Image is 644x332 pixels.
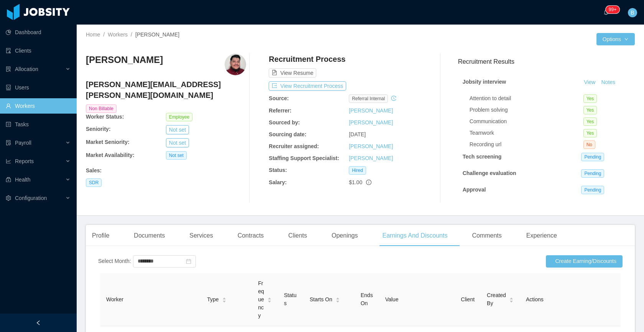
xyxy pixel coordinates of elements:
[6,25,71,40] a: icon: pie-chartDashboard
[269,81,346,91] button: icon: exportView Recruitment Process
[349,155,393,161] a: [PERSON_NAME]
[6,66,11,72] i: icon: solution
[6,98,71,114] a: icon: userWorkers
[98,257,131,265] div: Select Month:
[470,129,583,137] div: Teamwork
[86,79,246,101] h4: [PERSON_NAME][EMAIL_ADDRESS][PERSON_NAME][DOMAIN_NAME]
[349,143,393,149] a: [PERSON_NAME]
[86,139,130,145] b: Market Seniority:
[509,299,513,302] i: icon: caret-down
[487,291,506,307] span: Created By
[108,31,128,38] a: Workers
[103,31,105,38] span: /
[6,195,11,201] i: icon: setting
[269,143,319,149] b: Recruiter assigned:
[466,225,508,246] div: Comments
[86,54,163,66] h3: [PERSON_NAME]
[282,225,313,246] div: Clients
[349,131,366,137] span: [DATE]
[376,225,454,246] div: Earnings And Discounts
[269,155,339,161] b: Staffing Support Specialist:
[583,117,597,126] span: Yes
[463,187,486,193] strong: Approval
[6,159,11,164] i: icon: line-chart
[269,119,300,126] b: Sourced by:
[583,106,597,114] span: Yes
[463,170,516,176] strong: Challenge evaluation
[284,292,297,306] span: Status
[6,43,71,58] a: icon: auditClients
[335,296,340,299] i: icon: caret-up
[86,31,100,38] a: Home
[166,125,189,134] button: Not set
[86,178,102,187] span: SDR
[86,225,115,246] div: Profile
[335,299,340,302] i: icon: caret-down
[222,299,226,302] i: icon: caret-down
[310,296,332,304] span: Starts On
[269,179,287,185] b: Salary:
[86,104,117,113] span: Non Billable
[581,153,604,161] span: Pending
[267,296,272,302] div: Sort
[269,68,316,78] button: icon: file-textView Resume
[6,177,11,182] i: icon: medicine-box
[225,54,246,75] img: 033bc653-ca11-4ee9-96ef-411afd28ddb7_6821e8de2b416-400w.png
[349,94,388,103] span: Referral internal
[186,259,191,264] i: icon: calendar
[86,167,102,173] b: Sales :
[269,70,316,76] a: icon: file-textView Resume
[546,255,623,268] button: icon: [object Object]Create Earning/Discounts
[86,114,124,120] b: Worker Status:
[325,225,364,246] div: Openings
[269,107,291,114] b: Referrer:
[509,296,513,299] i: icon: caret-up
[222,296,226,299] i: icon: caret-up
[86,152,135,158] b: Market Availability:
[470,106,583,114] div: Problem solving
[349,179,362,185] span: $1.00
[166,138,189,147] button: Not set
[461,296,475,302] span: Client
[222,296,227,302] div: Sort
[15,66,38,72] span: Allocation
[583,129,597,137] span: Yes
[463,79,506,85] strong: Jobsity interview
[6,80,71,95] a: icon: robotUsers
[6,140,11,145] i: icon: file-protect
[232,225,270,246] div: Contracts
[269,95,289,101] b: Source:
[581,79,598,85] a: View
[258,279,264,320] span: Frequency
[15,140,31,146] span: Payroll
[269,167,287,173] b: Status:
[583,94,597,103] span: Yes
[166,113,192,121] span: Employee
[470,117,583,126] div: Communication
[463,154,502,160] strong: Tech screening
[509,296,514,302] div: Sort
[267,296,271,299] i: icon: caret-up
[106,296,123,302] span: Worker
[603,10,609,15] i: icon: bell
[269,83,346,89] a: icon: exportView Recruitment Process
[361,292,373,306] span: Ends On
[526,296,544,302] span: Actions
[391,96,396,101] i: icon: history
[470,140,583,149] div: Recording url
[606,6,619,13] sup: 245
[6,117,71,132] a: icon: profileTasks
[135,31,179,38] span: [PERSON_NAME]
[349,107,393,114] a: [PERSON_NAME]
[128,225,171,246] div: Documents
[366,180,371,185] span: info-circle
[15,177,30,183] span: Health
[520,225,563,246] div: Experience
[581,169,604,178] span: Pending
[596,33,635,45] button: Optionsicon: down
[267,299,271,302] i: icon: caret-down
[131,31,132,38] span: /
[458,57,635,66] h3: Recruitment Results
[86,126,111,132] b: Seniority:
[183,225,219,246] div: Services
